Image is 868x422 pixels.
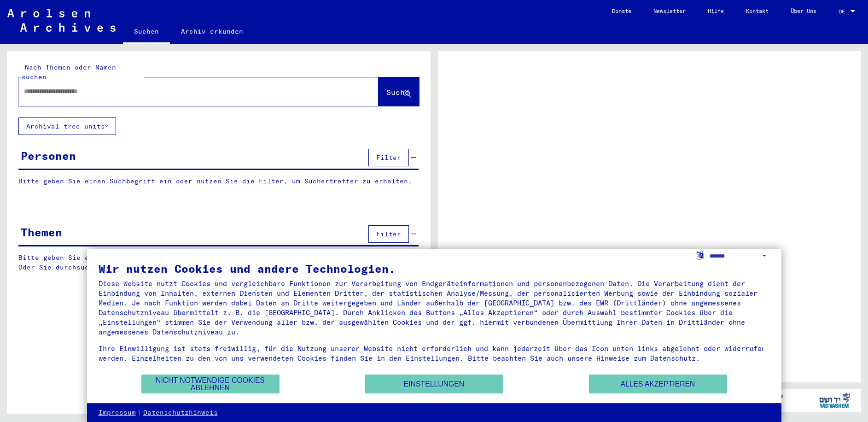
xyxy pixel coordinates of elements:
button: Filter [368,225,409,243]
div: Themen [21,224,62,240]
a: Archiv erkunden [170,20,254,42]
button: Alles akzeptieren [589,375,727,393]
label: Sprache auswählen [695,251,705,259]
select: Sprache auswählen [710,249,770,263]
button: Archival tree units [18,117,116,135]
div: Wir nutzen Cookies und andere Technologien. [99,263,770,274]
div: Ihre Einwilligung ist stets freiwillig, für die Nutzung unserer Website nicht erforderlich und ka... [99,344,770,363]
a: Suchen [123,20,170,44]
mat-label: Nach Themen oder Namen suchen [22,63,116,81]
span: Suche [386,88,409,97]
button: Filter [368,149,409,166]
div: Personen [21,147,76,164]
p: Bitte geben Sie einen Suchbegriff ein oder nutzen Sie die Filter, um Suchertreffer zu erhalten. O... [18,253,419,272]
button: Suche [379,77,419,106]
button: Nicht notwendige Cookies ablehnen [141,375,280,393]
img: Arolsen_neg.svg [7,9,116,32]
a: Datenschutzhinweis [143,408,218,417]
a: Impressum [99,408,136,417]
span: Filter [376,153,401,162]
img: yv_logo.png [817,389,852,412]
button: Einstellungen [365,375,503,393]
span: Filter [376,230,401,238]
p: Bitte geben Sie einen Suchbegriff ein oder nutzen Sie die Filter, um Suchertreffer zu erhalten. [18,176,419,186]
span: DE [839,8,849,15]
div: Diese Website nutzt Cookies und vergleichbare Funktionen zur Verarbeitung von Endgeräteinformatio... [99,279,770,337]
